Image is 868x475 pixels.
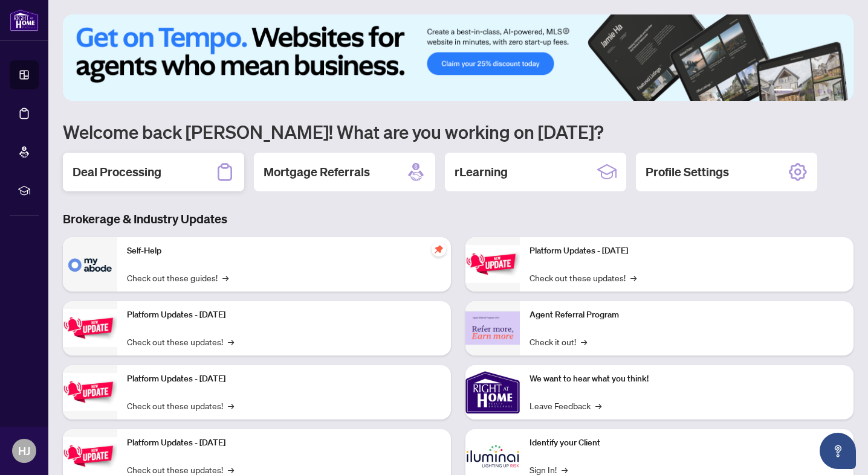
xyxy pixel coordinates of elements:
[127,436,441,450] p: Platform Updates - [DATE]
[530,308,844,322] p: Agent Referral Program
[455,164,508,180] h2: rLearning
[127,271,228,284] a: Check out these guides!→
[63,211,853,228] h3: Brokerage & Industry Updates
[63,237,117,292] img: Self-Help
[63,120,853,143] h1: Welcome back [PERSON_NAME]! What are you working on [DATE]?
[630,271,636,284] span: →
[827,89,832,94] button: 5
[63,14,853,101] img: Slide 0
[820,433,856,469] button: Open asap
[465,311,520,345] img: Agent Referral Program
[63,373,117,411] img: Platform Updates - July 21, 2025
[530,244,844,258] p: Platform Updates - [DATE]
[595,399,601,412] span: →
[127,372,441,386] p: Platform Updates - [DATE]
[530,372,844,386] p: We want to hear what you think!
[808,89,812,94] button: 3
[127,335,234,348] a: Check out these updates!→
[465,245,520,283] img: Platform Updates - June 23, 2025
[817,89,822,94] button: 4
[798,89,803,94] button: 2
[264,164,370,180] h2: Mortgage Referrals
[228,335,234,348] span: →
[465,365,520,419] img: We want to hear what you think!
[127,399,234,412] a: Check out these updates!→
[530,436,844,450] p: Identify your Client
[837,89,841,94] button: 6
[10,9,39,31] img: logo
[63,309,117,347] img: Platform Updates - September 16, 2025
[646,164,729,180] h2: Profile Settings
[432,242,446,257] span: pushpin
[127,308,441,322] p: Platform Updates - [DATE]
[222,271,228,284] span: →
[127,244,441,258] p: Self-Help
[228,399,234,412] span: →
[63,437,117,475] img: Platform Updates - July 8, 2025
[530,271,636,284] a: Check out these updates!→
[774,89,793,94] button: 1
[18,442,30,459] span: HJ
[530,399,601,412] a: Leave Feedback→
[73,164,161,180] h2: Deal Processing
[530,335,587,348] a: Check it out!→
[581,335,587,348] span: →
